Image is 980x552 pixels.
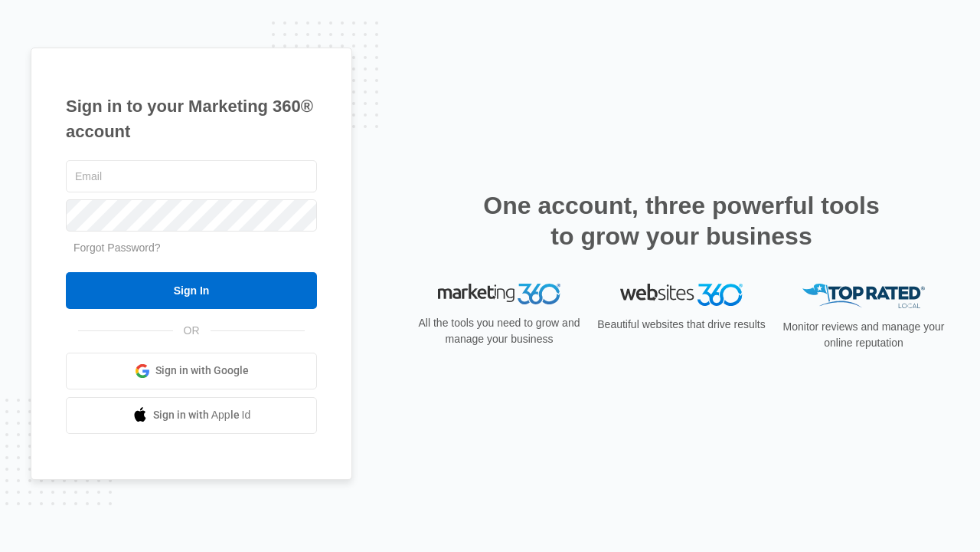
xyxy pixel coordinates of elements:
[479,190,884,251] h2: One account, three powerful tools to grow your business
[173,323,211,339] span: OR
[155,363,249,379] span: Sign in with Google
[66,94,317,144] h1: Sign in to your Marketing 360® account
[66,160,317,192] input: Email
[802,284,925,309] img: Top Rated Local
[66,397,317,434] a: Sign in with Apple Id
[153,407,251,423] span: Sign in with Apple Id
[66,353,317,389] a: Sign in with Google
[413,315,585,347] p: All the tools you need to grow and manage your business
[596,317,767,333] p: Beautiful websites that drive results
[620,284,743,306] img: Websites 360
[73,242,161,254] a: Forgot Password?
[778,319,949,351] p: Monitor reviews and manage your online reputation
[66,272,317,309] input: Sign In
[438,284,560,305] img: Marketing 360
